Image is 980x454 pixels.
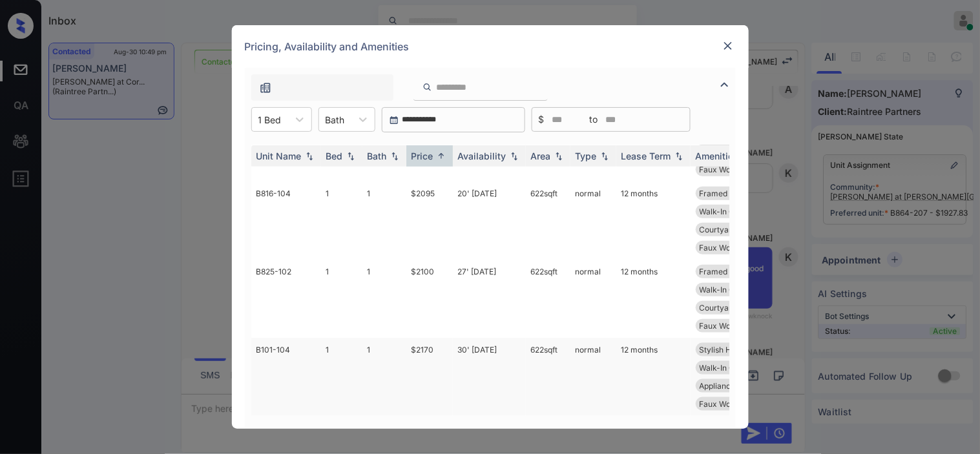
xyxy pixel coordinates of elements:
[717,77,733,92] img: icon-zuma
[616,181,691,260] td: 12 months
[406,181,453,260] td: $2095
[598,152,611,161] img: sorting
[700,189,772,198] span: Framed Bathroom...
[700,363,756,373] span: Walk-In Closets
[412,150,433,161] div: Price
[251,338,321,416] td: B101-104
[700,321,770,331] span: Faux Wood Cover...
[590,112,598,127] span: to
[526,260,570,338] td: 622 sqft
[700,381,767,391] span: Appliance Packa...
[700,303,757,313] span: Courtyard View
[570,260,616,338] td: normal
[570,338,616,416] td: normal
[570,181,616,260] td: normal
[700,267,772,276] span: Framed Bathroom...
[251,181,321,260] td: B816-104
[303,152,316,161] img: sorting
[722,39,735,52] img: close
[621,150,671,161] div: Lease Term
[696,150,739,161] div: Amenities
[453,181,526,260] td: 20' [DATE]
[552,152,565,161] img: sorting
[700,165,770,174] span: Faux Wood Cover...
[508,152,521,161] img: sorting
[531,150,551,161] div: Area
[256,150,302,161] div: Unit Name
[700,285,756,294] span: Walk-In Closets
[406,338,453,416] td: $2170
[526,181,570,260] td: 622 sqft
[539,112,545,127] span: $
[576,150,597,161] div: Type
[672,152,685,161] img: sorting
[700,207,756,216] span: Walk-In Closets
[362,181,406,260] td: 1
[435,151,448,161] img: sorting
[251,260,321,338] td: B825-102
[453,260,526,338] td: 27' [DATE]
[344,152,357,161] img: sorting
[700,345,764,355] span: Stylish Hardwar...
[616,260,691,338] td: 12 months
[362,338,406,416] td: 1
[321,260,362,338] td: 1
[259,81,272,94] img: icon-zuma
[700,225,757,234] span: Courtyard View
[321,181,362,260] td: 1
[388,152,401,161] img: sorting
[232,25,749,68] div: Pricing, Availability and Amenities
[616,338,691,416] td: 12 months
[422,81,432,93] img: icon-zuma
[453,338,526,416] td: 30' [DATE]
[406,260,453,338] td: $2100
[368,150,387,161] div: Bath
[700,399,770,409] span: Faux Wood Cover...
[458,150,506,161] div: Availability
[362,260,406,338] td: 1
[526,338,570,416] td: 622 sqft
[700,243,770,253] span: Faux Wood Cover...
[321,338,362,416] td: 1
[326,150,343,161] div: Bed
